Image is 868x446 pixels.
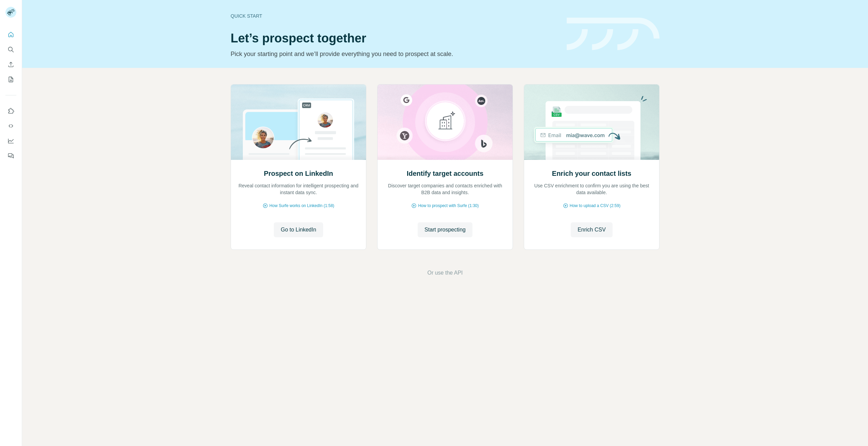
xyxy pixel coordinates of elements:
[238,182,359,196] p: Reveal contact information for intelligent prospecting and instant data sync.
[231,13,558,19] div: Quick start
[570,203,620,209] span: How to upload a CSV (2:59)
[571,222,613,237] button: Enrich CSV
[552,169,631,178] h2: Enrich your contact lists
[231,49,558,59] p: Pick your starting point and we’ll provide everything you need to prospect at scale.
[5,43,16,56] button: Search
[418,222,472,237] button: Start prospecting
[5,105,16,117] button: Use Surfe on LinkedIn
[567,18,660,51] img: banner
[274,222,323,237] button: Go to LinkedIn
[524,85,660,160] img: Enrich your contact lists
[531,182,652,196] p: Use CSV enrichment to confirm you are using the best data available.
[5,58,16,71] button: Enrich CSV
[5,120,16,132] button: Use Surfe API
[407,169,484,178] h2: Identify target accounts
[231,85,366,160] img: Prospect on LinkedIn
[377,85,513,160] img: Identify target accounts
[384,182,506,196] p: Discover target companies and contacts enriched with B2B data and insights.
[418,203,479,209] span: How to prospect with Surfe (1:30)
[5,135,16,147] button: Dashboard
[424,226,466,234] span: Start prospecting
[5,29,16,41] button: Quick start
[264,169,333,178] h2: Prospect on LinkedIn
[231,32,558,45] h1: Let’s prospect together
[281,226,316,234] span: Go to LinkedIn
[578,226,606,234] span: Enrich CSV
[5,150,16,162] button: Feedback
[269,203,334,209] span: How Surfe works on LinkedIn (1:58)
[5,73,16,86] button: My lists
[427,269,463,277] button: Or use the API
